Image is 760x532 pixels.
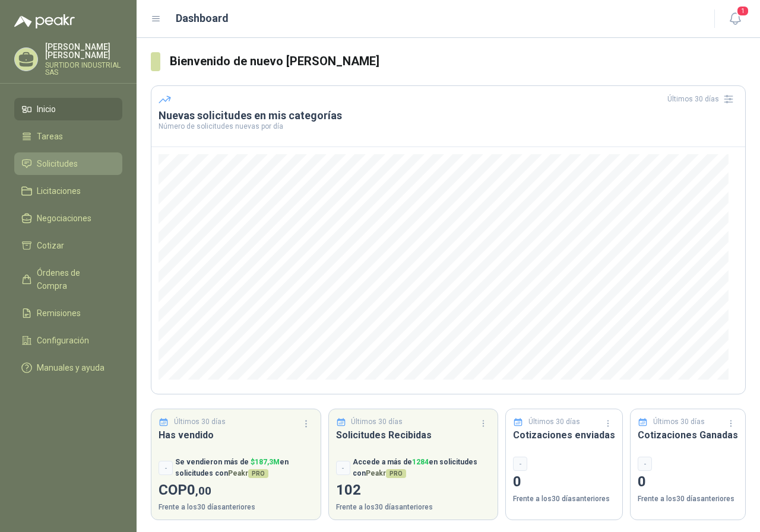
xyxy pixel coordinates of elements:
[37,266,111,292] span: Órdenes de Compra
[176,10,229,27] h1: Dashboard
[14,180,122,202] a: Licitaciones
[175,457,313,479] p: Se vendieron más de en solicitudes con
[174,416,226,428] p: Últimos 30 días
[159,461,173,475] div: -
[638,428,738,442] h3: Cotizaciones Ganadas
[37,157,78,170] span: Solicitudes
[353,457,491,479] p: Accede a más de en solicitudes con
[37,334,89,347] span: Configuración
[336,502,491,513] p: Frente a los 30 días anteriores
[336,479,491,502] p: 102
[37,184,81,197] span: Licitaciones
[228,469,268,477] span: Peakr
[386,469,406,478] span: PRO
[638,457,652,471] div: -
[14,207,122,230] a: Negociaciones
[187,482,211,498] span: 0
[412,458,429,466] span: 1284
[14,302,122,324] a: Remisiones
[14,262,122,297] a: Órdenes de Compra
[37,212,91,225] span: Negociaciones
[159,428,313,442] h3: Has vendido
[724,8,746,30] button: 1
[14,152,122,175] a: Solicitudes
[528,416,580,428] p: Últimos 30 días
[513,493,615,505] p: Frente a los 30 días anteriores
[14,125,122,148] a: Tareas
[37,307,81,320] span: Remisiones
[14,356,122,379] a: Manuales y ayuda
[37,130,63,143] span: Tareas
[37,239,64,252] span: Cotizar
[14,98,122,120] a: Inicio
[336,428,491,442] h3: Solicitudes Recibidas
[667,90,738,109] div: Últimos 30 días
[159,123,738,130] p: Número de solicitudes nuevas por día
[251,458,280,466] span: $ 187,3M
[159,502,313,513] p: Frente a los 30 días anteriores
[45,43,122,59] p: [PERSON_NAME] [PERSON_NAME]
[14,14,75,28] img: Logo peakr
[248,469,268,478] span: PRO
[37,103,56,116] span: Inicio
[351,416,403,428] p: Últimos 30 días
[14,234,122,257] a: Cotizar
[195,484,211,498] span: ,00
[653,416,705,428] p: Últimos 30 días
[14,329,122,352] a: Configuración
[366,469,406,477] span: Peakr
[638,471,738,493] p: 0
[736,5,749,17] span: 1
[159,479,313,502] p: COP
[513,428,615,442] h3: Cotizaciones enviadas
[638,493,738,505] p: Frente a los 30 días anteriores
[37,361,104,374] span: Manuales y ayuda
[513,457,527,471] div: -
[159,109,738,123] h3: Nuevas solicitudes en mis categorías
[336,461,350,475] div: -
[45,62,122,76] p: SURTIDOR INDUSTRIAL SAS
[170,52,746,71] h3: Bienvenido de nuevo [PERSON_NAME]
[513,471,615,493] p: 0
